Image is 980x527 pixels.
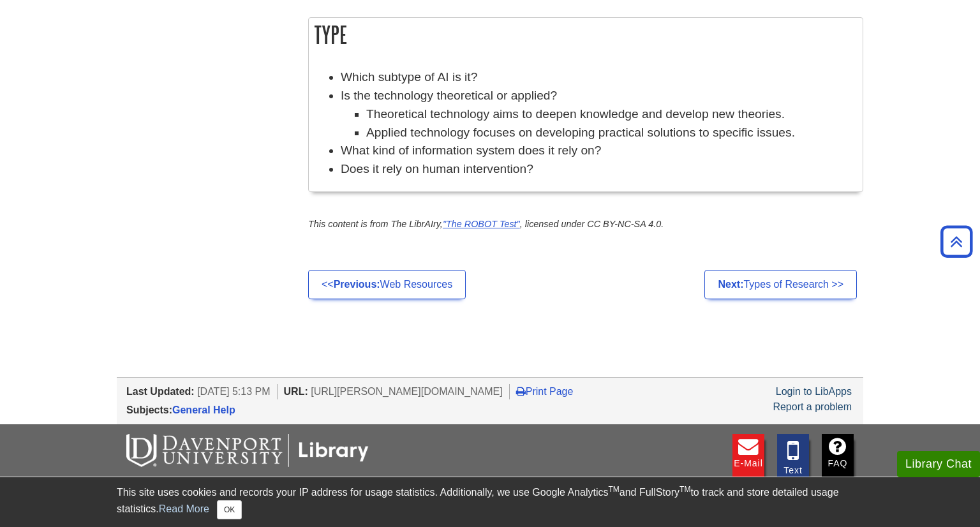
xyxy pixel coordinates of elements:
[366,126,795,139] span: Applied technology focuses on developing practical solutions to specific issues.
[308,270,466,299] a: <<Previous:Web Resources
[284,386,308,397] span: URL:
[366,107,785,121] span: Theoretical technology aims to deepen knowledge and develop new theories.
[341,160,856,179] li: Does it rely on human intervention?
[308,218,863,232] p: This content is from The LibrAIry, , licensed under CC BY-NC-SA 4.0.
[822,434,854,478] a: FAQ
[341,142,856,160] li: What kind of information system does it rely on?
[197,386,270,397] span: [DATE] 5:13 PM
[341,68,856,87] li: Which subtype of AI is it?
[309,18,863,52] h2: Type
[608,485,619,494] sup: TM
[443,219,520,229] a: "The ROBOT Test"
[217,500,242,519] button: Close
[126,405,172,415] span: Subjects:
[334,279,380,290] strong: Previous:
[936,233,977,250] a: Back to Top
[718,279,743,290] strong: Next:
[777,434,809,478] a: Text
[516,386,574,397] a: Print Page
[679,485,690,494] sup: TM
[732,434,764,478] a: E-mail
[341,87,856,142] li: Is the technology theoretical or applied?
[172,405,235,415] a: General Help
[704,270,857,299] a: Next:Types of Research >>
[776,386,852,397] a: Login to LibApps
[516,386,526,396] i: Print Page
[311,386,503,397] span: [URL][PERSON_NAME][DOMAIN_NAME]
[126,434,369,467] img: DU Libraries
[773,401,852,412] a: Report a problem
[117,485,863,519] div: This site uses cookies and records your IP address for usage statistics. Additionally, we use Goo...
[159,503,209,514] a: Read More
[126,386,195,397] span: Last Updated:
[897,451,980,477] button: Library Chat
